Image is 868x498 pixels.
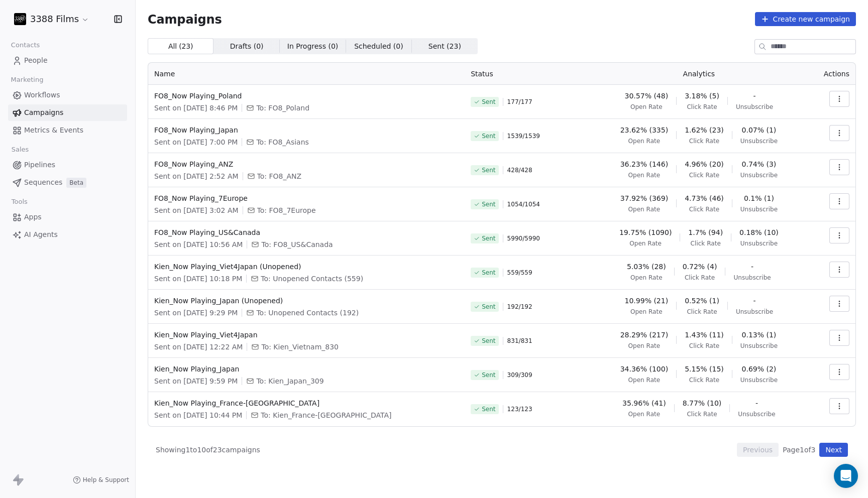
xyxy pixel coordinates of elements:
span: Open Rate [629,239,662,247]
span: FO8_Now Playing_7Europe [154,193,459,203]
span: Open Rate [628,205,661,213]
a: Pipelines [8,157,127,173]
span: Open Rate [630,103,663,111]
span: FO8_Now Playing_ANZ [154,159,459,169]
span: Unsubscribe [733,274,771,282]
span: Sent on [DATE] 9:29 PM [154,308,238,318]
span: People [24,55,48,66]
th: Actions [808,63,855,85]
span: Click Rate [689,205,719,213]
span: Unsubscribe [736,308,773,316]
span: 30.57% (48) [625,91,669,101]
span: Sent on [DATE] 10:18 PM [154,274,242,284]
span: Click Rate [689,171,719,179]
span: 19.75% (1090) [619,227,672,237]
span: Click Rate [685,274,715,282]
div: Open Intercom Messenger [834,464,858,488]
span: Sent on [DATE] 2:52 AM [154,171,239,181]
span: Click Rate [687,308,717,316]
a: Apps [8,209,127,225]
span: Unsubscribe [740,342,778,350]
span: Open Rate [630,308,663,316]
span: 3.18% (5) [685,91,719,101]
span: Open Rate [628,342,661,350]
span: - [755,398,758,408]
button: Previous [737,443,779,457]
span: Sent on [DATE] 9:59 PM [154,376,238,386]
span: Tools [7,194,32,209]
th: Analytics [590,63,808,85]
a: AI Agents [8,226,127,243]
span: 0.72% (4) [683,262,717,272]
span: 34.36% (100) [620,364,668,374]
button: Next [819,443,848,457]
span: Sent [482,98,495,106]
span: To: Unopened Contacts (559) [261,274,363,284]
span: Unsubscribe [740,239,778,247]
span: To: FO8_Poland [256,103,309,113]
span: Open Rate [630,274,663,282]
span: To: Kien_Vietnam_830 [261,342,339,352]
span: Sent [482,269,495,277]
span: FO8_Now Playing_Japan [154,125,459,135]
span: Sent [482,200,495,208]
span: Unsubscribe [740,171,778,179]
span: Click Rate [687,410,717,418]
span: 4.73% (46) [685,193,724,203]
span: Unsubscribe [740,137,778,145]
span: Sent [482,234,495,242]
span: 1539 / 1539 [507,132,540,140]
span: 0.1% (1) [744,193,774,203]
span: - [751,262,753,272]
span: 0.18% (10) [739,227,779,237]
span: Sent [482,371,495,379]
span: Sequences [24,177,62,188]
span: To: Kien_Japan_309 [256,376,323,386]
span: Showing 1 to 10 of 23 campaigns [156,445,260,455]
span: - [753,296,756,306]
span: AI Agents [24,229,58,240]
span: Drafts ( 0 ) [230,41,264,52]
span: Click Rate [691,239,721,247]
span: FO8_Now Playing_Poland [154,91,459,101]
span: Workflows [24,90,60,100]
img: 3388Films_Logo_White.jpg [14,13,26,25]
span: Campaigns [148,12,222,26]
span: 36.23% (146) [620,159,668,169]
span: 0.13% (1) [742,330,777,340]
a: SequencesBeta [8,174,127,191]
span: To: FO8_ANZ [257,171,302,181]
span: Page 1 of 3 [783,445,815,455]
span: Unsubscribe [736,103,773,111]
span: 0.74% (3) [742,159,777,169]
span: Kien_Now Playing_France-[GEOGRAPHIC_DATA] [154,398,459,408]
span: Sent [482,132,495,140]
span: Unsubscribe [738,410,775,418]
span: 4.96% (20) [685,159,724,169]
span: 177 / 177 [507,98,532,106]
span: To: FO8_7Europe [257,205,316,215]
span: Metrics & Events [24,125,83,136]
span: 123 / 123 [507,405,532,413]
span: Campaigns [24,107,63,118]
span: 0.69% (2) [742,364,777,374]
span: 28.29% (217) [620,330,668,340]
a: Campaigns [8,104,127,121]
span: Sent on [DATE] 8:46 PM [154,103,238,113]
span: To: FO8_Asians [256,137,308,147]
span: In Progress ( 0 ) [287,41,339,52]
span: FO8_Now Playing_US&Canada [154,227,459,237]
span: 192 / 192 [507,303,532,311]
span: Beta [66,178,86,188]
span: Contacts [7,38,44,53]
th: Name [148,63,465,85]
span: 831 / 831 [507,337,532,345]
span: Sent on [DATE] 10:44 PM [154,410,242,420]
span: Sent on [DATE] 3:02 AM [154,205,239,215]
span: Open Rate [628,137,661,145]
span: 1054 / 1054 [507,200,540,208]
span: Marketing [7,72,48,87]
span: Open Rate [628,171,661,179]
span: Open Rate [628,376,661,384]
span: Kien_Now Playing_Japan [154,364,459,374]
